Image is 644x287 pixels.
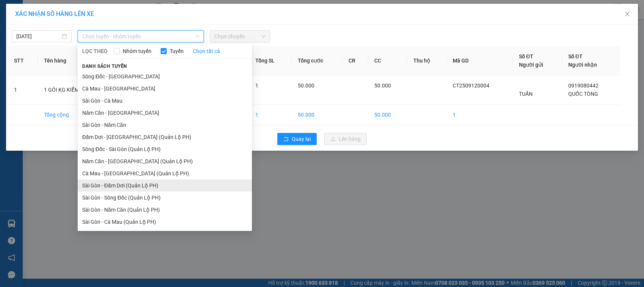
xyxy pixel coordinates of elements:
li: Sài Gòn - Năm Căn [78,119,252,131]
span: Danh sách tuyến [78,63,132,70]
th: Tổng SL [249,46,292,75]
th: Mã GD [447,46,513,75]
th: Tên hàng [38,46,102,75]
li: Sài Gòn - Năm Căn (Quản Lộ PH) [78,204,252,216]
span: 50.000 [374,83,391,89]
th: Thu hộ [407,46,447,75]
button: Close [617,4,638,25]
span: down [195,34,200,39]
button: rollbackQuay lại [277,133,317,145]
a: Chọn tất cả [193,47,220,55]
th: STT [8,46,38,75]
th: CR [342,46,368,75]
li: Sông Đốc - Sài Gòn (Quản Lộ PH) [78,143,252,155]
li: Sài Gòn - Sông Đốc (Quản Lộ PH) [78,192,252,204]
span: Chọn tuyến - nhóm tuyến [82,31,199,42]
span: TUẤN [519,91,533,97]
li: Năm Căn - [GEOGRAPHIC_DATA] [78,107,252,119]
span: Người gửi [519,62,543,68]
span: QUỐC TÒNG [568,91,598,97]
td: 1 GỎI KG KIỂM [38,75,102,105]
span: Quay lại [292,135,311,143]
span: 1 [255,83,258,89]
span: Nhóm tuyến [120,47,155,55]
th: CC [368,46,407,75]
li: Cà Mau - [GEOGRAPHIC_DATA] (Quản Lộ PH) [78,167,252,179]
td: 1 [8,75,38,105]
span: Người nhận [568,62,597,68]
td: 1 [447,105,513,125]
span: 50.000 [298,83,314,89]
td: 1 [249,105,292,125]
td: 50.000 [292,105,342,125]
li: Sông Đốc - [GEOGRAPHIC_DATA] [78,70,252,83]
td: Tổng cộng [38,105,102,125]
li: Đầm Dơi - [GEOGRAPHIC_DATA] (Quản Lộ PH) [78,131,252,143]
li: Sài Gòn - Đầm Dơi (Quản Lộ PH) [78,179,252,192]
span: LỌC THEO [82,47,108,55]
button: uploadLên hàng [324,133,367,145]
span: CT2509120004 [453,83,489,89]
li: Sài Gòn - Cà Mau (Quản Lộ PH) [78,216,252,228]
span: Tuyến [167,47,187,55]
input: 12/09/2025 [16,32,60,41]
span: 0919080442 [568,83,599,89]
span: Số ĐT [568,53,583,59]
th: Tổng cước [292,46,342,75]
span: Số ĐT [519,53,533,59]
span: Chọn chuyến [214,31,265,42]
li: Cà Mau - [GEOGRAPHIC_DATA] [78,83,252,95]
span: XÁC NHẬN SỐ HÀNG LÊN XE [15,10,94,17]
li: Năm Căn - [GEOGRAPHIC_DATA] (Quản Lộ PH) [78,155,252,167]
li: Sài Gòn - Cà Mau [78,95,252,107]
span: close [624,11,630,17]
span: rollback [283,136,289,142]
td: 50.000 [368,105,407,125]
